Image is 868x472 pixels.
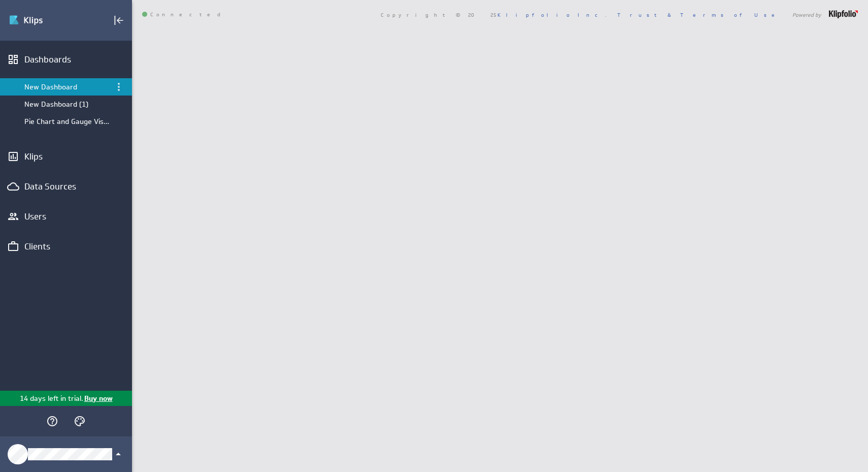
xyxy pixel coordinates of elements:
[44,413,61,430] div: Help
[24,82,109,91] div: New Dashboard
[792,12,821,17] span: Powered by
[20,393,83,404] p: 14 days left in trial.
[24,117,109,126] div: Pie Chart and Gauge Visualizations
[83,393,113,404] p: Buy now
[381,12,607,17] span: Copyright © 2025
[112,80,126,94] div: Menu
[113,81,125,93] div: Dashboard menu
[113,81,125,93] div: Menu
[24,54,108,65] div: Dashboards
[829,10,858,18] img: logo-footer.png
[9,12,80,28] div: Go to Dashboards
[497,11,607,18] a: Klipfolio Inc.
[617,11,782,18] a: Trust & Terms of Use
[142,12,226,18] span: Connected: ID: dpnc-21 Online: true
[24,181,108,192] div: Data Sources
[110,12,127,29] div: Collapse
[24,100,109,109] div: New Dashboard (1)
[71,413,88,430] div: Themes
[24,151,108,162] div: Klips
[9,12,80,28] img: Klipfolio klips logo
[74,415,86,427] svg: Themes
[24,211,108,222] div: Users
[24,241,108,252] div: Clients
